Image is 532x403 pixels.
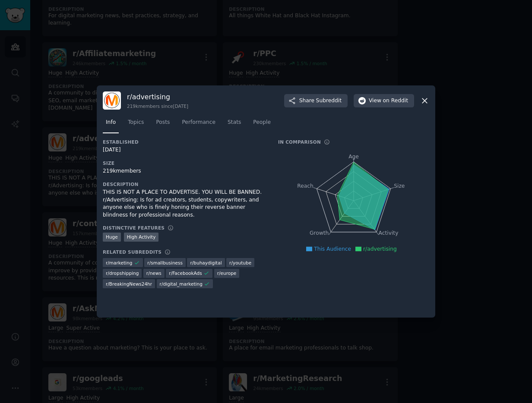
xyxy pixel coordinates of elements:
span: r/ dropshipping [106,270,139,276]
div: High Activity [124,233,159,242]
span: Stats [228,119,241,126]
div: THIS IS NOT A PLACE TO ADVERTISE. YOU WILL BE BANNED. r/Advertising: Is for ad creators, students... [103,189,266,219]
span: People [253,119,271,126]
a: People [250,116,274,133]
a: Posts [153,116,173,133]
h3: Established [103,139,266,145]
a: Topics [125,116,147,133]
a: Stats [225,116,244,133]
h3: In Comparison [278,139,321,145]
span: Performance [182,119,215,126]
span: r/ news [146,270,161,276]
tspan: Size [394,183,405,189]
button: ShareSubreddit [284,94,348,108]
span: r/advertising [363,246,397,252]
div: Huge [103,233,121,242]
span: Topics [128,119,144,126]
tspan: Growth [310,230,329,236]
span: on Reddit [383,97,408,105]
span: r/ europe [217,270,237,276]
span: r/ youtube [229,260,251,266]
a: Info [103,116,119,133]
h3: Distinctive Features [103,225,165,231]
span: r/ digital_marketing [160,281,203,287]
span: Share [299,97,342,105]
span: This Audience [314,246,351,252]
div: [DATE] [103,146,266,154]
div: 219k members [103,167,266,175]
tspan: Age [348,154,359,160]
h3: r/ advertising [127,92,188,101]
span: Subreddit [316,97,342,105]
span: r/ smallbusiness [147,260,183,266]
img: advertising [103,91,121,110]
span: r/ marketing [106,260,132,266]
h3: Size [103,160,266,166]
span: View [369,97,408,105]
span: r/ BreakingNews24hr [106,281,152,287]
a: Performance [179,116,218,133]
div: 219k members since [DATE] [127,103,188,109]
span: r/ buhaydigital [190,260,222,266]
tspan: Reach [297,183,313,189]
span: r/ FacebookAds [169,270,202,276]
button: Viewon Reddit [354,94,414,108]
h3: Related Subreddits [103,249,161,255]
tspan: Activity [379,230,399,236]
span: Info [106,119,116,126]
span: Posts [156,119,170,126]
h3: Description [103,181,266,187]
